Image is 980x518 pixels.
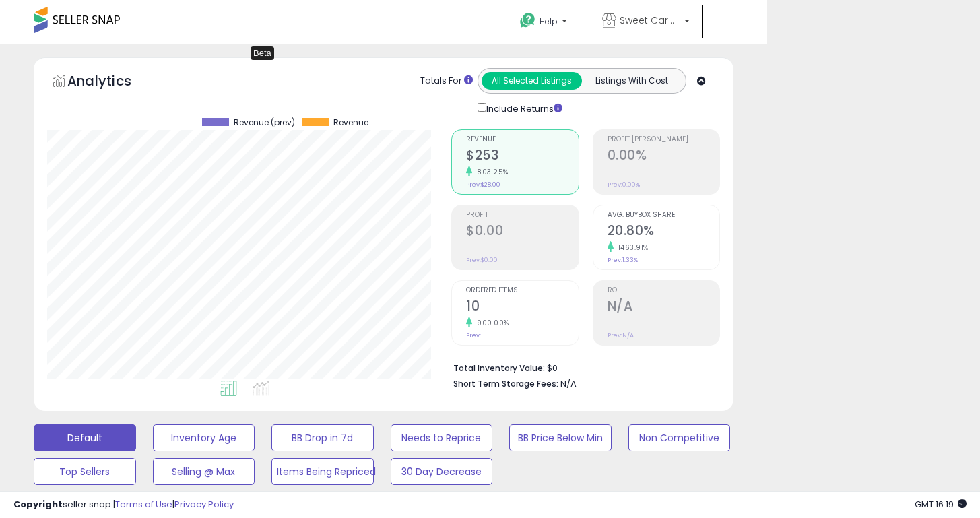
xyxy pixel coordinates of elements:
[628,424,731,451] button: Non Competitive
[420,75,473,88] div: Totals For
[608,148,719,166] h2: 0.00%
[13,498,234,511] div: seller snap | |
[251,46,274,60] div: Tooltip anchor
[466,181,500,189] small: Prev: $28.00
[608,331,634,339] small: Prev: N/A
[608,223,719,241] h2: 20.80%
[608,256,638,264] small: Prev: 1.33%
[115,498,172,511] a: Terms of Use
[273,40,356,80] a: Settings
[271,424,374,451] button: BB Drop in 7d
[466,136,578,143] span: Revenue
[67,71,158,94] h5: Analytics
[466,331,483,339] small: Prev: 1
[97,40,173,80] a: Listings
[472,318,509,328] small: 900.00%
[540,15,558,27] span: Help
[608,298,719,317] h2: N/A
[608,212,719,219] span: Avg. Buybox Share
[614,242,649,253] small: 1463.91%
[608,136,719,143] span: Profit [PERSON_NAME]
[466,212,578,219] span: Profit
[466,148,578,166] h2: $253
[453,359,710,375] li: $0
[620,13,680,27] span: Sweet Carolina Supply
[234,118,295,127] span: Revenue (prev)
[581,72,682,90] button: Listings With Cost
[174,498,234,511] a: Privacy Policy
[467,100,579,116] div: Include Returns
[185,40,262,80] a: DataHub
[466,256,498,264] small: Prev: $0.00
[153,424,255,451] button: Inventory Age
[472,167,509,177] small: 803.25%
[453,362,545,374] b: Total Inventory Value:
[453,378,558,389] b: Short Term Storage Fees:
[333,118,368,127] span: Revenue
[466,287,578,294] span: Ordered Items
[482,72,582,90] button: All Selected Listings
[5,40,86,80] a: Overview
[153,458,255,485] button: Selling @ Max
[271,458,374,485] button: Items Being Repriced
[509,2,581,44] a: Help
[466,298,578,317] h2: 10
[391,424,493,451] button: Needs to Reprice
[560,377,577,390] span: N/A
[608,287,719,294] span: ROI
[34,458,136,485] button: Top Sellers
[13,498,63,511] strong: Copyright
[34,424,136,451] button: Default
[519,12,536,29] i: Get Help
[391,458,493,485] button: 30 Day Decrease
[466,223,578,241] h2: $0.00
[608,181,640,189] small: Prev: 0.00%
[509,424,612,451] button: BB Price Below Min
